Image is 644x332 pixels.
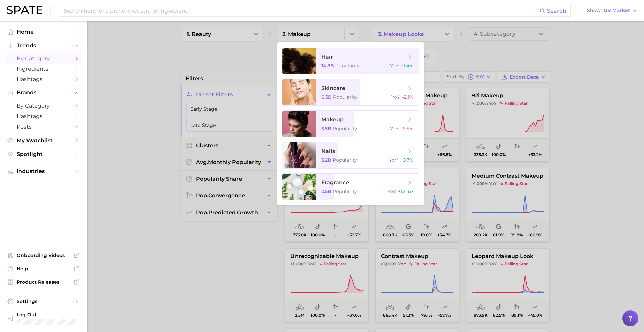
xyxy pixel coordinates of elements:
[390,126,399,132] span: YoY :
[391,94,401,100] span: YoY :
[333,94,357,100] span: Popularity
[401,126,413,132] span: -6.5%
[17,252,70,258] span: Onboarding Videos
[7,6,42,14] img: SPATE
[587,9,602,12] span: Show
[389,157,398,163] span: YoY :
[547,8,566,14] span: Search
[5,135,82,146] a: My Watchlist
[5,40,82,51] button: Trends
[17,168,70,174] span: Industries
[5,264,82,274] a: Help
[17,76,70,82] span: Hashtags
[17,43,70,49] span: Trends
[5,277,82,287] a: Product Releases
[321,148,335,154] span: nails
[387,188,397,194] span: YoY :
[17,29,70,35] span: Home
[17,279,70,285] span: Product Releases
[5,64,82,74] a: Ingredients
[63,5,540,16] input: Search here for a brand, industry, or ingredient
[585,6,639,15] button: ShowGB Market
[5,111,82,121] a: Hashtags
[390,63,399,69] span: YoY :
[333,157,357,163] span: Popularity
[5,250,82,260] a: Onboarding Videos
[17,90,70,96] span: Brands
[402,94,413,100] span: -2.1%
[277,42,424,205] ul: Change Category
[321,157,331,163] span: 3.2b
[17,312,76,318] span: Log Out
[5,149,82,159] a: Spotlight
[17,266,70,272] span: Help
[5,310,82,327] a: Log out. Currently logged in with e-mail mathilde@spate.nyc.
[17,66,70,72] span: Ingredients
[401,63,413,69] span: +1.4%
[333,188,357,194] span: Popularity
[17,151,70,157] span: Spotlight
[335,63,360,69] span: Popularity
[400,157,413,163] span: +0.7%
[5,74,82,84] a: Hashtags
[333,126,357,132] span: Popularity
[321,116,344,123] span: makeup
[5,166,82,176] button: Industries
[398,188,413,194] span: +15.4%
[5,121,82,132] a: Posts
[321,94,332,100] span: 6.3b
[321,63,334,69] span: 14.8b
[321,126,331,132] span: 5.5b
[5,53,82,64] a: by Category
[5,27,82,37] a: Home
[321,179,349,186] span: fragrance
[5,101,82,111] a: by Category
[17,298,70,304] span: Settings
[17,123,70,130] span: Posts
[321,188,331,194] span: 2.5b
[17,103,70,109] span: by Category
[604,9,630,12] span: GB Market
[321,85,345,91] span: skincare
[321,54,333,60] span: hair
[17,137,70,144] span: My Watchlist
[17,55,70,62] span: by Category
[5,88,82,98] button: Brands
[17,113,70,119] span: Hashtags
[5,296,82,306] a: Settings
